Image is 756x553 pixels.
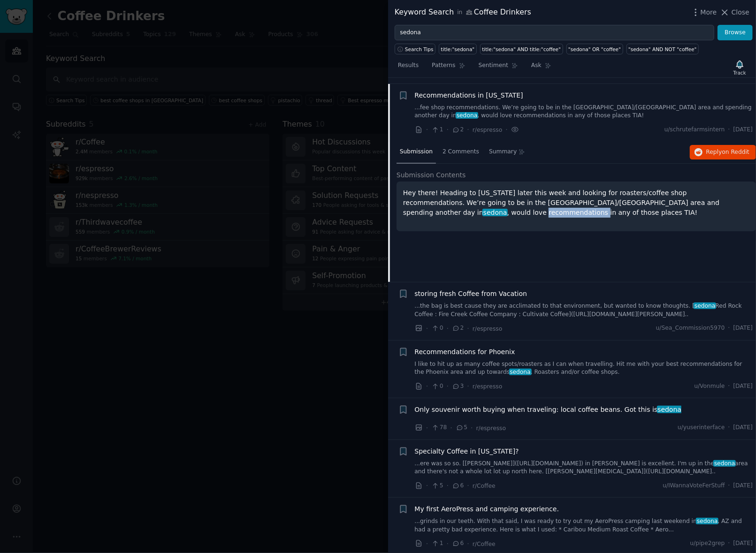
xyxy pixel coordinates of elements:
span: 1 [431,539,443,548]
span: 6 [452,539,464,548]
button: Track [730,58,749,77]
span: 0 [431,324,443,333]
span: · [728,539,730,548]
span: Patterns [432,61,455,70]
span: Results [398,61,419,70]
span: [DATE] [733,482,753,490]
span: 78 [431,424,447,432]
span: · [447,481,449,491]
span: r/espresso [473,383,502,390]
a: Ask [528,58,555,77]
button: Browse [718,25,753,41]
span: u/schrutefarmsintern [664,126,725,134]
span: · [467,125,469,135]
a: ...grinds in our teeth. With that said, I was ready to try out my AeroPress camping last weekend ... [415,517,753,534]
span: 5 [456,424,467,432]
button: Search Tips [395,44,435,54]
span: · [728,324,730,333]
span: sedona [509,369,532,375]
span: · [426,125,428,135]
span: sedona [696,518,718,524]
a: Results [395,58,422,77]
a: ...fee shop recommendations. We’re going to be in the [GEOGRAPHIC_DATA]/[GEOGRAPHIC_DATA] area an... [415,104,753,120]
span: r/espresso [473,326,502,332]
span: 2 [452,126,464,134]
span: u/Vonmule [694,382,725,391]
span: Specialty Coffee in [US_STATE]? [415,447,519,456]
span: Summary [489,148,517,156]
span: · [447,539,449,549]
a: "sedona" OR "coffee" [566,44,623,54]
input: Try a keyword related to your business [395,25,714,41]
span: [DATE] [733,324,753,333]
span: sedona [482,209,508,216]
div: "sedona" AND NOT "coffee" [628,46,696,53]
span: on Reddit [722,149,749,155]
a: Sentiment [475,58,521,77]
span: · [467,324,469,333]
span: · [426,381,428,391]
span: · [426,324,428,333]
a: I like to hit up as many coffee spots/roasters as I can when travelling. Hit me with your best re... [415,360,753,377]
span: 2 [452,324,464,333]
a: storing fresh Coffee from Vacation [415,289,527,299]
span: in [457,8,462,17]
span: Submission Contents [397,170,466,180]
span: [DATE] [733,539,753,548]
span: · [426,539,428,549]
span: · [426,423,428,433]
span: 2 Comments [443,148,479,156]
span: u/yuserinterface [678,424,725,432]
span: · [447,125,449,135]
div: title:"sedona" [441,46,475,53]
span: Close [732,8,749,17]
a: title:"sedona" [439,44,477,54]
span: r/espresso [473,127,502,133]
span: · [471,423,473,433]
span: sedona [694,303,716,309]
span: r/Coffee [473,483,496,489]
a: "sedona" AND NOT "coffee" [626,44,699,54]
span: · [447,324,449,333]
span: Search Tips [405,46,434,53]
p: Hey there! Heading to [US_STATE] later this week and looking for roasters/coffee shop recommendat... [403,188,749,218]
button: Close [720,8,749,17]
span: · [426,481,428,491]
span: [DATE] [733,424,753,432]
div: "sedona" OR "coffee" [568,46,621,53]
div: Track [733,69,746,76]
span: r/espresso [476,425,506,432]
span: 6 [452,482,464,490]
span: Only souvenir worth buying when traveling: local coffee beans. Got this is [415,405,682,415]
span: Submission [400,148,433,156]
span: u/Sea_Commission5970 [656,324,725,333]
a: Only souvenir worth buying when traveling: local coffee beans. Got this issedona [415,405,682,415]
span: · [728,126,730,134]
span: More [701,8,717,17]
span: · [728,382,730,391]
a: title:"sedona" AND title:"coffee" [480,44,563,54]
span: u/IWannaVoteFerStuff [663,482,725,490]
span: 5 [431,482,443,490]
a: My first AeroPress and camping experience. [415,504,559,514]
span: 0 [431,382,443,391]
button: Replyon Reddit [690,145,756,160]
span: · [467,539,469,549]
span: sedona [456,112,478,119]
span: 1 [431,126,443,134]
span: 3 [452,382,464,391]
span: Sentiment [479,61,508,70]
span: Reply [706,148,749,157]
a: ...the bag is best cause they are acclimated to that environment, but wanted to know thoughts. [s... [415,302,753,318]
span: · [728,482,730,490]
a: ...ere was so so. [[PERSON_NAME]]([URL][DOMAIN_NAME]) in [PERSON_NAME] is excellent. I'm up in th... [415,460,753,476]
a: Recommendations in [US_STATE] [415,91,523,100]
a: Recommendations for Phoenix [415,347,515,357]
span: · [728,424,730,432]
div: title:"sedona" AND title:"coffee" [482,46,561,53]
span: · [505,125,507,135]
